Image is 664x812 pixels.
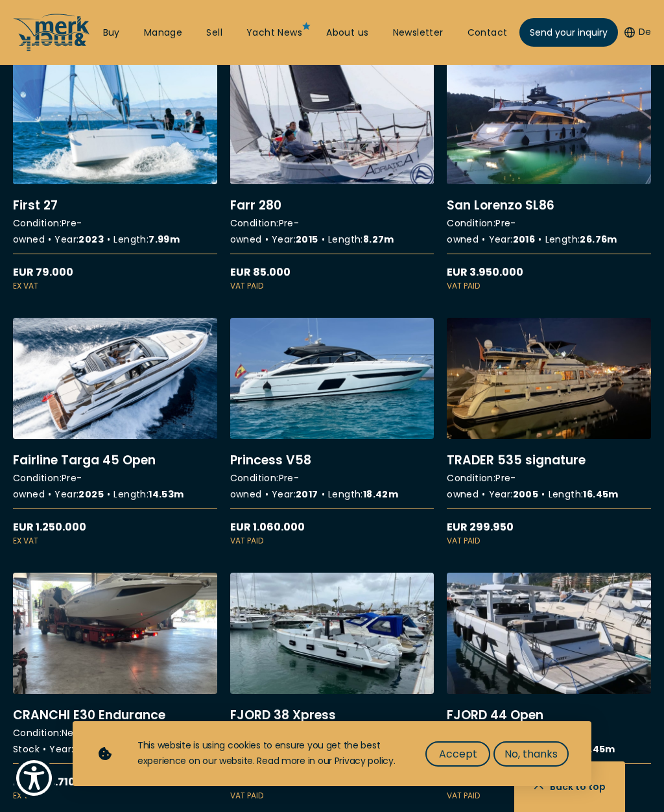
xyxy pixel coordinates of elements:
button: Accept [425,741,490,767]
span: No, thanks [504,746,558,762]
a: More details aboutFarr 280 [230,63,434,292]
a: Manage [144,27,182,40]
a: About us [326,27,368,40]
button: Show Accessibility Preferences [13,757,55,799]
a: More details aboutSan Lorenzo SL86 [447,63,651,292]
a: More details aboutCRANCHI E30 Endurance [13,573,217,802]
button: No, thanks [493,741,569,767]
a: Yacht News [246,27,302,40]
a: More details aboutPrincess V58 [230,318,434,547]
a: More details aboutFairline Targa 45 Open [13,318,217,547]
span: Send your inquiry [530,26,608,40]
a: More details aboutFJORD 38 Xpress [230,573,434,802]
button: Back to top [514,761,625,812]
a: More details aboutTRADER 535 signature [447,318,651,547]
a: Sell [206,27,222,40]
a: / [13,41,91,56]
a: Buy [103,27,120,40]
a: More details aboutFJORD 44 Open [447,573,651,802]
button: De [624,26,651,39]
a: Privacy policy [335,754,394,767]
a: Newsletter [393,27,444,40]
a: Send your inquiry [519,18,618,47]
a: More details aboutFirst 27 [13,63,217,292]
span: Accept [439,746,477,762]
a: Contact [468,27,508,40]
div: This website is using cookies to ensure you get the best experience on our website. Read more in ... [137,738,399,769]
